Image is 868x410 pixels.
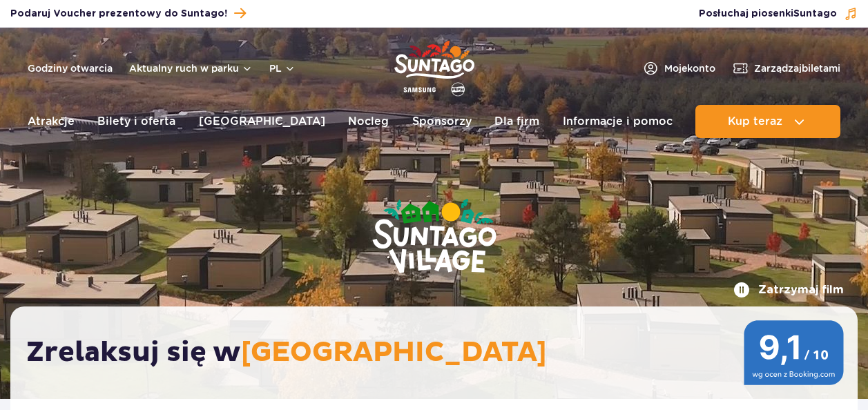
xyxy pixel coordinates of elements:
[699,7,858,21] button: Posłuchaj piosenkiSuntago
[728,115,782,128] span: Kup teraz
[10,7,227,21] span: Podaruj Voucher prezentowy do Suntago!
[26,335,856,370] h2: Zrelaksuj się w
[642,60,715,77] a: Mojekonto
[732,60,840,77] a: Zarządzajbiletami
[28,105,75,138] a: Atrakcje
[97,105,175,138] a: Bilety i oferta
[744,320,844,385] img: 9,1/10 wg ocen z Booking.com
[241,335,547,370] span: [GEOGRAPHIC_DATA]
[563,105,673,138] a: Informacje i pomoc
[494,105,539,138] a: Dla firm
[28,61,113,75] a: Godziny otwarcia
[317,145,552,330] img: Suntago Village
[394,35,474,98] a: Park of Poland
[129,63,253,74] button: Aktualny ruch w parku
[10,4,246,23] a: Podaruj Voucher prezentowy do Suntago!
[664,61,715,75] span: Moje konto
[699,7,837,21] span: Posłuchaj piosenki
[793,9,837,19] span: Suntago
[733,282,844,298] button: Zatrzymaj film
[348,105,389,138] a: Nocleg
[269,61,296,75] button: pl
[695,105,840,138] button: Kup teraz
[412,105,472,138] a: Sponsorzy
[199,105,325,138] a: [GEOGRAPHIC_DATA]
[754,61,840,75] span: Zarządzaj biletami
